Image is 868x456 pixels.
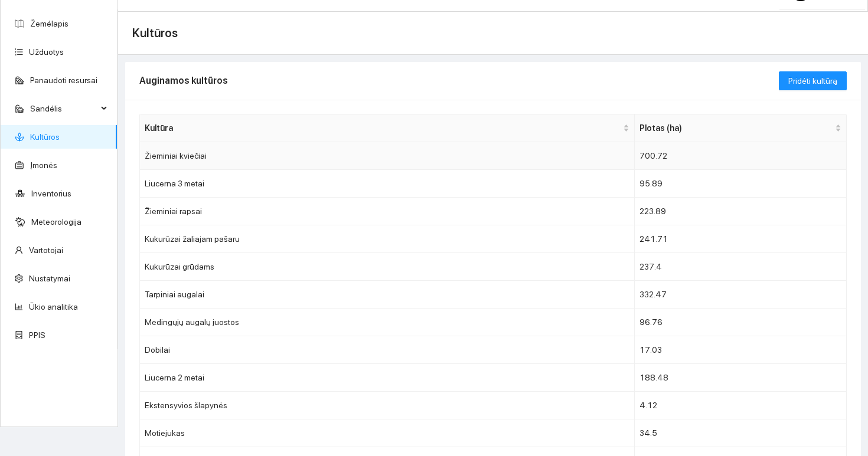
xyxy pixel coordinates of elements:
th: this column's title is Plotas (ha),this column is sortable [635,114,847,142]
td: 34.5 [635,419,847,447]
a: Įmonės [30,160,57,170]
td: 95.89 [635,170,847,198]
td: 4.12 [635,392,847,419]
td: Ekstensyvios šlapynės [140,392,635,419]
td: 188.48 [635,364,847,392]
td: 241.71 [635,225,847,253]
a: Kultūros [30,132,60,142]
span: Kultūros [132,24,178,42]
td: Kukurūzai žaliajam pašaru [140,225,635,253]
a: Ūkio analitika [29,302,78,311]
th: this column's title is Kultūra,this column is sortable [140,114,635,142]
td: Kukurūzai grūdams [140,253,635,281]
a: PPIS [29,330,45,340]
td: Liucerna 2 metai [140,364,635,392]
a: Inventorius [31,189,71,198]
td: 237.4 [635,253,847,281]
td: Žieminiai rapsai [140,198,635,225]
span: Plotas (ha) [639,122,833,134]
div: Auginamos kultūros [139,64,779,97]
td: Medingųjų augalų juostos [140,309,635,336]
a: Užduotys [29,47,64,57]
td: Žieminiai kviečiai [140,142,635,170]
a: Vartotojai [29,245,63,255]
a: Meteorologija [31,217,81,227]
td: Liucerna 3 metai [140,170,635,198]
td: 17.03 [635,336,847,364]
td: 223.89 [635,198,847,225]
td: 700.72 [635,142,847,170]
td: 96.76 [635,309,847,336]
td: Tarpiniai augalai [140,281,635,309]
span: Sandėlis [30,97,97,120]
td: Dobilai [140,336,635,364]
a: Žemėlapis [30,19,68,28]
button: Pridėti kultūrą [779,71,847,90]
a: Nustatymai [29,274,70,283]
a: Panaudoti resursai [30,76,97,85]
td: Motiejukas [140,419,635,447]
span: Kultūra [145,122,621,134]
span: Pridėti kultūrą [788,74,837,87]
td: 332.47 [635,281,847,309]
